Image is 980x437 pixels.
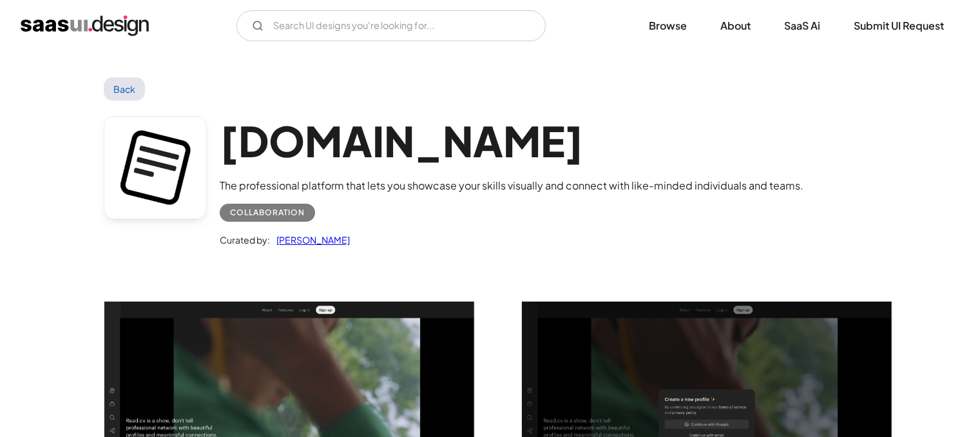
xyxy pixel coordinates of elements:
a: Back [104,77,146,101]
a: [PERSON_NAME] [270,232,350,248]
a: Submit UI Request [838,12,959,40]
div: The professional platform that lets you showcase your skills visually and connect with like-minde... [220,178,803,193]
a: SaaS Ai [769,12,836,40]
input: Search UI designs you're looking for... [236,10,546,41]
div: Curated by: [220,232,270,248]
form: Email Form [236,10,546,41]
a: About [705,12,766,40]
h1: [DOMAIN_NAME] [220,116,803,166]
div: Collaboration [230,205,305,220]
a: home [21,15,149,36]
a: Browse [633,12,702,40]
